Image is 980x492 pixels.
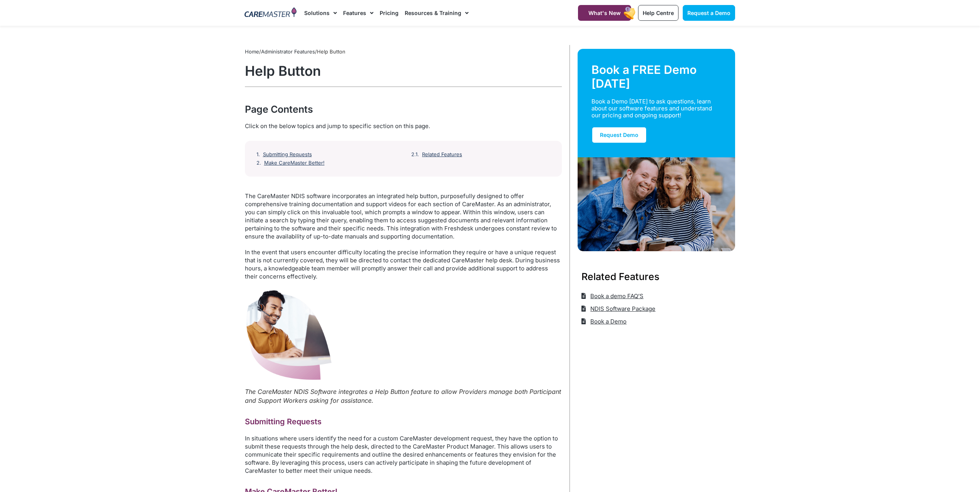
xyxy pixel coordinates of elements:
[245,387,562,405] figcaption: The CareMaster NDIS Software integrates a Help Button feature to allow Providers manage both Part...
[578,157,735,251] img: Support Worker and NDIS Participant out for a coffee.
[638,5,678,21] a: Help Centre
[245,63,562,79] h1: Help Button
[245,48,345,55] span: / /
[422,152,462,158] a: Related Features
[317,48,345,55] span: Help Button
[588,315,627,328] span: Book a Demo
[683,5,735,21] a: Request a Demo
[245,434,562,475] p: In situations where users identify the need for a custom CareMaster development request, they hav...
[245,417,562,427] h2: Submitting Requests
[591,127,647,143] a: Request Demo
[264,160,325,166] a: Make CareMaster Better!
[591,98,712,119] div: Book a Demo [DATE] to ask questions, learn about our software features and understand our pricing...
[578,5,631,21] a: What's New
[245,102,562,116] div: Page Contents
[245,48,259,55] a: Home
[581,270,732,284] h3: Related Features
[245,192,562,240] p: The CareMaster NDIS software incorporates an integrated help button, purposefully designed to off...
[591,63,722,90] div: Book a FREE Demo [DATE]
[643,10,674,16] span: Help Centre
[600,132,638,138] span: Request Demo
[245,248,562,280] p: In the event that users encounter difficulty locating the precise information they require or hav...
[245,7,297,19] img: CareMaster Logo
[263,152,312,158] a: Submitting Requests
[687,10,730,16] span: Request a Demo
[245,122,562,130] div: Click on the below topics and jump to specific section on this page.
[588,290,643,302] span: Book a demo FAQ’S
[581,290,644,302] a: Book a demo FAQ’S
[581,302,656,315] a: NDIS Software Package
[261,48,315,55] a: Administrator Features
[245,288,334,384] img: An NDIS Care Provider staff is on a computer, ready to help, accessed through the Help Button.
[588,10,621,16] span: What's New
[588,302,655,315] span: NDIS Software Package
[581,315,627,328] a: Book a Demo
